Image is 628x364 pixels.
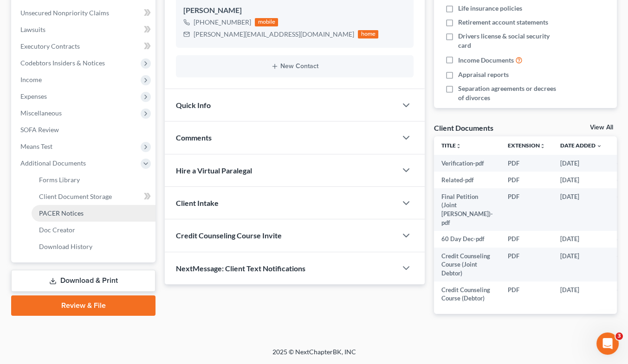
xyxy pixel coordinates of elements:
div: [PERSON_NAME] [183,5,406,16]
span: PACER Notices [39,209,84,217]
a: Extensionunfold_more [508,142,545,149]
a: Download History [32,238,155,255]
span: Forms Library [39,176,80,184]
td: 60 Day Dec-pdf [434,231,500,248]
td: PDF [500,172,553,188]
i: unfold_more [540,143,545,149]
span: Life insurance policies [458,4,522,13]
a: Date Added expand_more [560,142,602,149]
span: Codebtors Insiders & Notices [20,59,105,67]
span: NextMessage: Client Text Notifications [176,264,305,273]
td: [DATE] [553,248,609,281]
span: Client Intake [176,198,219,207]
i: expand_more [596,143,602,149]
td: PDF [500,231,553,248]
span: Doc Creator [39,226,75,234]
span: Credit Counseling Course Invite [176,231,282,240]
span: Retirement account statements [458,18,548,27]
td: [DATE] [553,172,609,188]
div: 2025 © NextChapterBK, INC [50,347,579,364]
span: 3 [615,332,623,340]
a: Executory Contracts [13,38,155,55]
td: PDF [500,155,553,172]
span: SOFA Review [20,126,59,134]
button: New Contact [183,63,406,70]
span: Income [20,76,42,83]
td: Final Petition (Joint [PERSON_NAME])-pdf [434,188,500,231]
span: Unsecured Nonpriority Claims [20,9,109,17]
span: Means Test [20,142,52,150]
span: Quick Info [176,101,211,109]
span: Lawsuits [20,26,45,33]
td: [DATE] [553,155,609,172]
span: Separation agreements or decrees of divorces [458,84,563,102]
span: Income Documents [458,56,514,65]
a: Lawsuits [13,21,155,38]
span: Expenses [20,92,47,100]
td: [DATE] [553,188,609,231]
span: Miscellaneous [20,109,62,117]
a: Titleunfold_more [441,142,461,149]
td: PDF [500,188,553,231]
span: Drivers license & social security card [458,32,563,50]
span: Additional Documents [20,159,86,167]
a: Unsecured Nonpriority Claims [13,5,155,21]
div: Client Documents [434,123,493,133]
span: Client Document Storage [39,192,112,200]
div: [PHONE_NUMBER] [194,18,251,27]
td: Verification-pdf [434,155,500,172]
span: Hire a Virtual Paralegal [176,166,252,175]
td: Credit Counseling Course (Debtor) [434,281,500,307]
div: [PERSON_NAME][EMAIL_ADDRESS][DOMAIN_NAME] [194,30,354,39]
a: PACER Notices [32,205,155,222]
td: Related-pdf [434,172,500,188]
a: Review & File [11,295,155,316]
td: PDF [500,248,553,281]
td: [DATE] [553,231,609,248]
a: SOFA Review [13,121,155,138]
div: mobile [255,18,278,26]
a: Download & Print [11,270,155,292]
iframe: Intercom live chat [596,332,619,355]
span: Executory Contracts [20,42,80,50]
td: [DATE] [553,281,609,307]
span: Download History [39,243,92,250]
i: unfold_more [456,143,461,149]
span: Appraisal reports [458,70,509,79]
div: home [358,30,378,38]
a: View All [590,124,613,131]
td: PDF [500,281,553,307]
a: Client Document Storage [32,188,155,205]
td: Credit Counseling Course (Joint Debtor) [434,248,500,281]
span: Comments [176,133,212,142]
a: Forms Library [32,172,155,188]
a: Doc Creator [32,222,155,238]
